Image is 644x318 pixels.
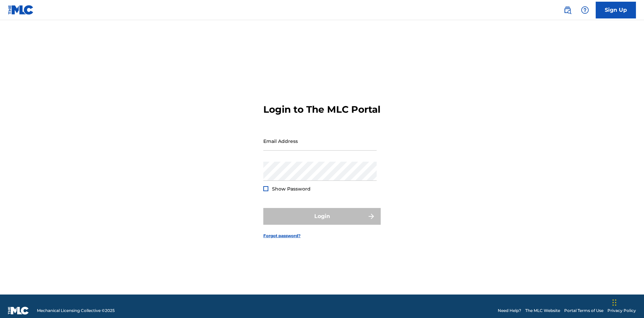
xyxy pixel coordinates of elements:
[610,286,644,318] iframe: Chat Widget
[581,6,589,14] img: help
[607,308,636,314] a: Privacy Policy
[612,293,616,313] div: Drag
[272,186,311,192] span: Show Password
[578,3,592,17] div: Help
[263,104,380,115] h3: Login to The MLC Portal
[8,307,29,315] img: logo
[498,308,521,314] a: Need Help?
[8,5,34,15] img: MLC Logo
[37,308,115,314] span: Mechanical Licensing Collective © 2025
[561,3,574,17] a: Public Search
[525,308,560,314] a: The MLC Website
[563,6,572,14] img: search
[596,2,636,18] a: Sign Up
[564,308,603,314] a: Portal Terms of Use
[263,233,301,239] a: Forgot password?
